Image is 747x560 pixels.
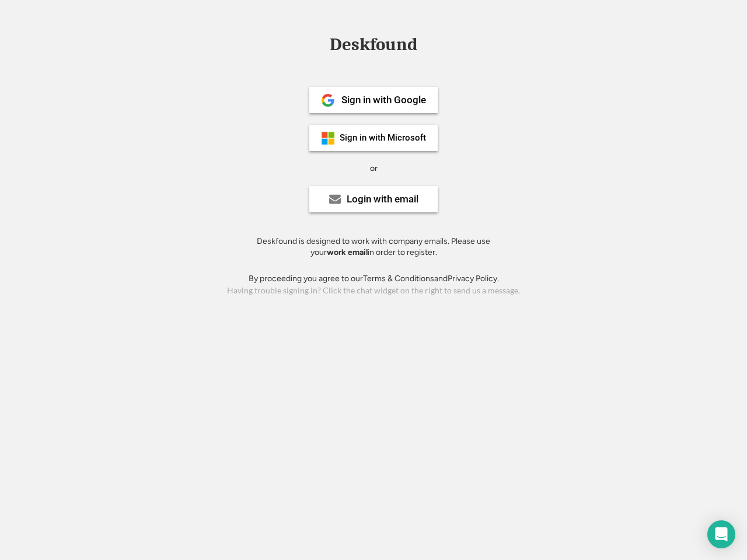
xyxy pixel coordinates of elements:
div: Deskfound [324,36,423,54]
strong: work email [327,247,368,257]
img: 1024px-Google__G__Logo.svg.png [321,93,335,107]
div: Open Intercom Messenger [707,520,735,548]
div: Sign in with Google [341,95,426,105]
img: ms-symbollockup_mssymbol_19.png [321,131,335,145]
a: Privacy Policy. [448,274,499,283]
div: Sign in with Microsoft [340,134,426,142]
div: Login with email [347,194,418,204]
div: By proceeding you agree to our and [249,273,499,285]
div: or [370,163,378,174]
div: Deskfound is designed to work with company emails. Please use your in order to register. [242,236,505,258]
a: Terms & Conditions [363,274,434,283]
